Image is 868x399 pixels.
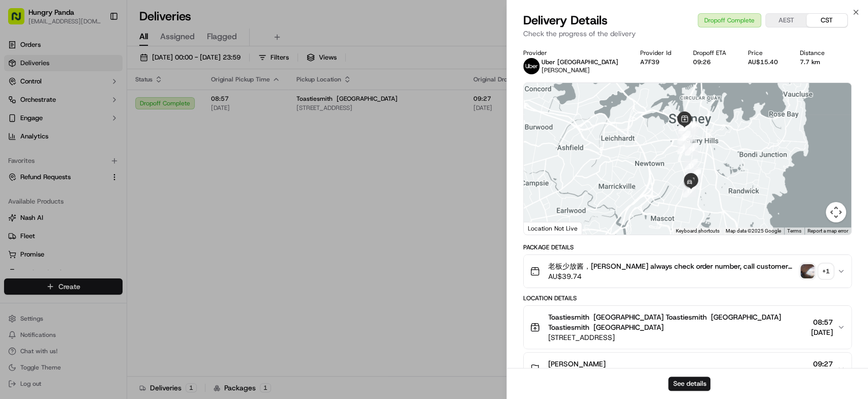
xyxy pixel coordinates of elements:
div: Location Not Live [524,222,582,235]
div: 15 [686,169,700,183]
div: 📗 [10,229,18,237]
a: 💻API Documentation [82,223,167,242]
button: Toastiesmith [GEOGRAPHIC_DATA] Toastiesmith [GEOGRAPHIC_DATA] Toastiesmith [GEOGRAPHIC_DATA][STRE... [524,306,851,349]
img: Google [526,221,560,235]
div: Distance [799,49,830,57]
span: 9月17日 [39,158,63,166]
div: Provider [523,49,624,57]
button: Map camera controls [826,202,846,222]
span: [STREET_ADDRESS] [548,332,807,343]
span: Toastiesmith [GEOGRAPHIC_DATA] Toastiesmith [GEOGRAPHIC_DATA] Toastiesmith [GEOGRAPHIC_DATA] [548,312,807,332]
p: Uber [GEOGRAPHIC_DATA] [542,58,618,66]
div: 5 [680,123,694,136]
img: Nash [10,10,31,31]
div: 17 [683,184,696,197]
button: [PERSON_NAME]09:27 [524,353,851,385]
div: Package Details [523,243,852,251]
span: [DATE] [811,327,833,337]
span: Knowledge Base [20,227,78,238]
button: Keyboard shortcuts [676,227,720,235]
div: 09:26 [693,58,732,66]
span: 老板少放酱，[PERSON_NAME] always check order number, call customer when you arrive, any delivery issues... [548,261,796,271]
div: 14 [687,170,701,183]
span: 08:57 [811,317,833,327]
span: Delivery Details [523,12,608,28]
span: [PERSON_NAME] [548,359,606,369]
button: A7F39 [640,58,660,66]
div: 8 [677,131,691,144]
button: Start new chat [173,100,185,112]
div: + 1 [819,264,833,278]
button: CST [806,14,847,27]
div: 💻 [86,229,94,237]
div: Provider Id [640,49,677,57]
span: • [34,158,37,166]
div: 4 [683,121,697,134]
div: 9 [677,141,691,154]
div: Price [747,49,783,57]
button: 老板少放酱，[PERSON_NAME] always check order number, call customer when you arrive, any delivery issues... [524,255,851,288]
div: 3 [685,122,699,135]
a: Open this area in Google Maps (opens a new window) [526,221,560,235]
input: Got a question? Start typing here... [26,66,183,76]
span: 09:27 [811,359,833,369]
button: See all [158,130,185,142]
img: uber-new-logo.jpeg [523,58,540,74]
div: Past conversations [10,132,68,140]
button: See details [668,377,710,391]
span: [PERSON_NAME] [32,185,82,193]
img: photo_proof_of_pickup image [800,264,815,278]
a: 📗Knowledge Base [6,223,82,242]
span: API Documentation [96,227,163,238]
a: Report a map error [807,228,848,234]
span: • [84,185,88,193]
div: 11 [684,159,698,172]
img: 1736555255976-a54dd68f-1ca7-489b-9aae-adbdc363a1c4 [20,186,28,194]
div: Dropoff ETA [693,49,732,57]
span: Pylon [101,252,123,260]
button: AEST [766,14,806,27]
a: Powered byPylon [72,252,123,260]
button: photo_proof_of_pickup image+1 [800,264,833,278]
div: 2 [683,128,696,141]
div: AU$15.40 [747,58,783,66]
p: Check the progress of the delivery [523,28,852,39]
span: Map data ©2025 Google [726,228,781,234]
img: 1727276513143-84d647e1-66c0-4f92-a045-3c9f9f5dfd92 [21,97,40,116]
img: Asif Zaman Khan [10,176,26,192]
div: Start new chat [46,97,167,107]
div: 10 [685,142,698,156]
div: We're available if you need us! [46,107,140,116]
img: 1736555255976-a54dd68f-1ca7-489b-9aae-adbdc363a1c4 [10,97,28,116]
a: Terms (opens in new tab) [787,228,801,234]
span: 8月27日 [90,185,114,193]
span: [PERSON_NAME] [542,66,590,74]
div: 13 [688,169,701,182]
div: 7.7 km [799,58,830,66]
p: Welcome 👋 [10,41,185,57]
div: Location Details [523,294,852,302]
div: 12 [686,172,699,185]
span: AU$39.74 [548,271,796,281]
